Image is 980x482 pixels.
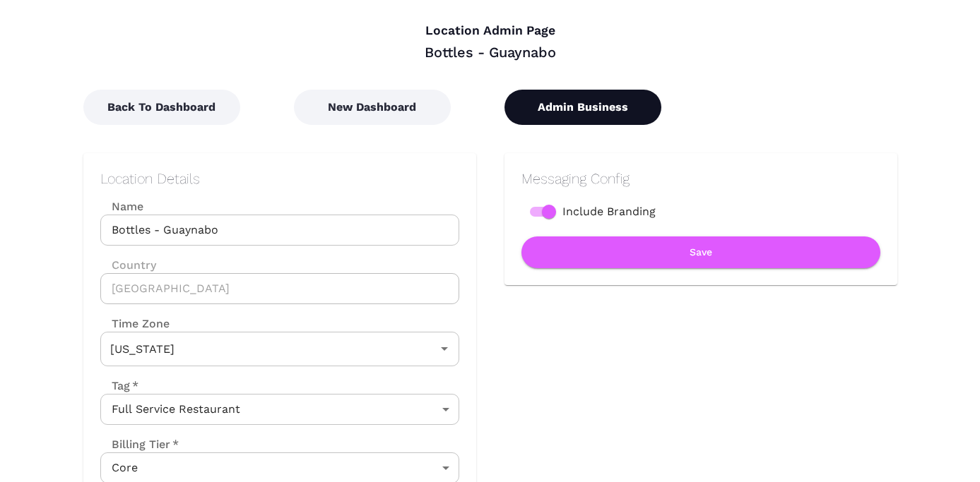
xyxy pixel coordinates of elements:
button: Save [521,236,880,268]
div: Full Service Restaurant [100,394,459,425]
button: Back To Dashboard [83,90,240,125]
button: New Dashboard [294,90,451,125]
h4: Location Admin Page [83,23,897,39]
label: Billing Tier [100,436,179,452]
button: Open [435,339,454,359]
label: Time Zone [100,315,459,332]
h2: Location Details [100,170,459,187]
a: Admin Business [504,100,661,114]
button: Admin Business [504,90,661,125]
a: New Dashboard [294,100,451,114]
h2: Messaging Config [521,170,880,187]
div: Bottles - Guaynabo [83,43,897,61]
label: Tag [100,378,138,394]
label: Country [100,257,459,273]
span: Include Branding [562,203,656,220]
label: Name [100,198,459,215]
a: Back To Dashboard [83,100,240,114]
